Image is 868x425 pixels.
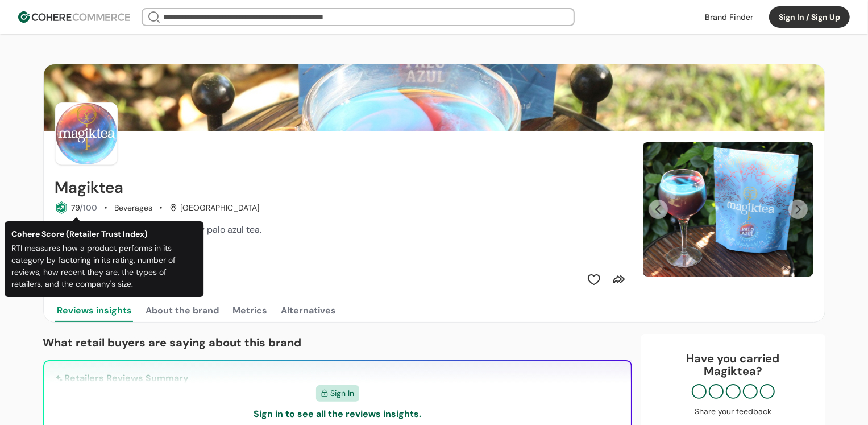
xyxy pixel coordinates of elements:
[254,407,421,421] p: Sign in to see all the reviews insights.
[80,203,97,213] span: /100
[71,203,80,213] span: 79
[18,11,130,23] img: Cohere Logo
[643,142,813,277] img: Slide 0
[279,299,339,322] button: Alternatives
[653,406,814,418] div: Share your feedback
[788,200,808,219] button: Next Slide
[653,365,814,377] p: Magiktea ?
[55,299,135,322] button: Reviews insights
[43,334,632,351] p: What retail buyers are saying about this brand
[331,387,355,399] span: Sign In
[643,142,813,277] div: Slide 1
[653,352,814,377] div: Have you carried
[169,202,259,214] div: [GEOGRAPHIC_DATA]
[769,6,850,28] button: Sign In / Sign Up
[55,102,118,165] img: Brand Photo
[231,299,270,322] button: Metrics
[643,142,813,277] div: Carousel
[144,299,222,322] button: About the brand
[114,202,152,214] div: Beverages
[44,64,825,131] img: Brand cover image
[649,200,668,219] button: Previous Slide
[55,179,124,197] h2: Magiktea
